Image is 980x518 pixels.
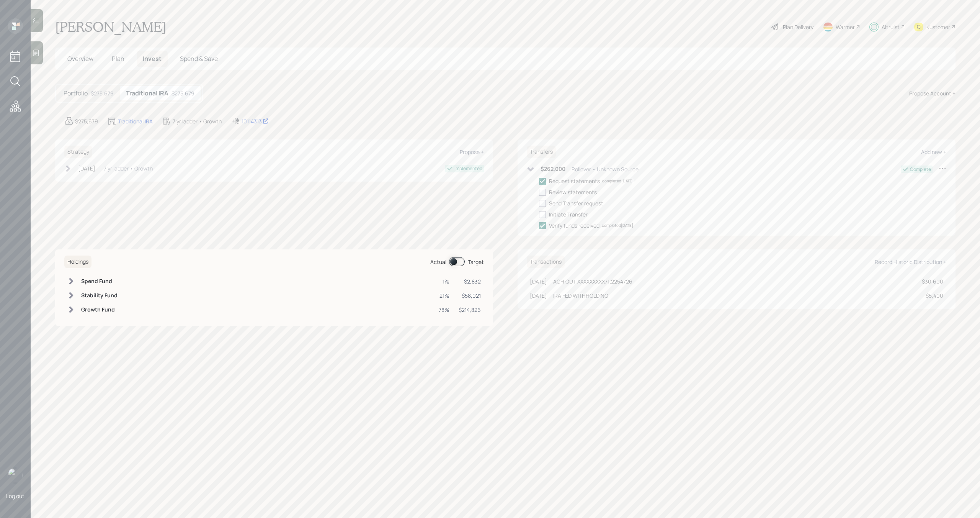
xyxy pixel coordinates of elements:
div: Propose Account + [909,89,955,97]
div: 7 yr ladder • Growth [173,117,222,125]
h5: Portfolio [64,90,88,97]
div: 1% [439,277,449,285]
h6: Holdings [64,256,91,268]
div: Altruist [882,23,900,31]
h6: Strategy [64,146,92,158]
div: $275,679 [91,89,114,97]
div: $275,679 [171,89,194,97]
div: ACH OUT XXXXXXXXX71;2254726 [553,277,632,285]
div: completed [DATE] [602,223,633,228]
img: michael-russo-headshot.png [8,468,23,483]
div: Target [468,258,484,266]
h6: Transfers [527,146,556,158]
span: Spend & Save [180,54,218,63]
div: $58,021 [459,292,481,300]
div: completed [DATE] [602,178,634,184]
div: Complete [910,166,931,173]
div: Review statements [549,188,597,196]
div: $275,679 [75,117,98,125]
div: Traditional IRA [118,117,153,125]
div: Initiate Transfer [549,210,588,218]
span: Plan [112,54,124,63]
div: 78% [439,306,449,314]
div: 10114313 [242,117,269,125]
div: Send Transfer request [549,199,603,207]
div: [DATE] [530,292,547,300]
div: Rollover • Unknown Source [572,165,639,173]
div: Add new + [921,148,946,156]
div: $214,826 [459,306,481,314]
div: Actual [430,258,446,266]
div: $2,832 [459,277,481,285]
h5: Traditional IRA [126,90,168,97]
div: Implemented [454,165,482,172]
div: 7 yr ladder • Growth [104,164,153,172]
div: Log out [6,492,24,500]
div: Plan Delivery [783,23,813,31]
h1: [PERSON_NAME] [55,18,167,35]
h6: $262,000 [541,166,565,172]
div: Kustomer [926,23,950,31]
h6: Transactions [527,256,565,268]
div: IRA FED WITHHOLDING [553,292,608,300]
h6: Spend Fund [81,278,118,285]
div: Request statements [549,177,600,185]
div: Record Historic Distribution + [875,258,946,266]
div: Verify funds received [549,221,599,229]
div: $5,400 [922,292,943,300]
span: Invest [143,54,162,63]
span: Overview [67,54,93,63]
h6: Growth Fund [81,307,118,313]
div: Warmer [836,23,855,31]
div: $30,600 [922,277,943,285]
div: [DATE] [530,277,547,285]
div: 21% [439,292,449,300]
h6: Stability Fund [81,292,118,299]
div: [DATE] [78,164,95,172]
div: Propose + [460,148,484,156]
